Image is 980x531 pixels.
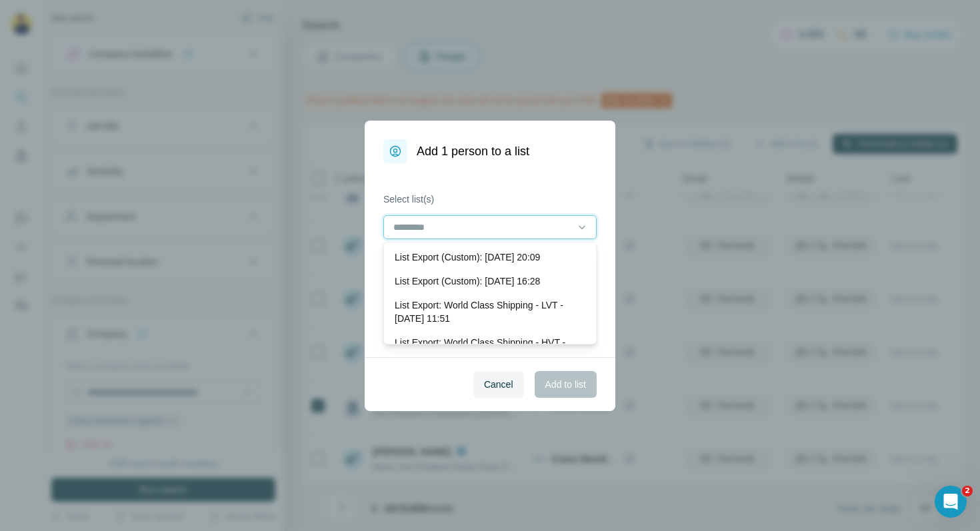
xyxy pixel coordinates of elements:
[395,298,585,325] p: List Export: World Class Shipping - LVT - [DATE] 11:51
[417,142,529,161] h1: Add 1 person to a list
[383,193,597,206] label: Select list(s)
[484,378,513,391] span: Cancel
[935,486,967,518] iframe: Intercom live chat
[962,486,973,496] span: 2
[395,336,585,362] p: List Export: World Class Shipping - HVT - [DATE] 11:51
[395,251,540,264] p: List Export (Custom): [DATE] 20:09
[395,274,540,288] p: List Export (Custom): [DATE] 16:28
[473,371,524,398] button: Cancel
